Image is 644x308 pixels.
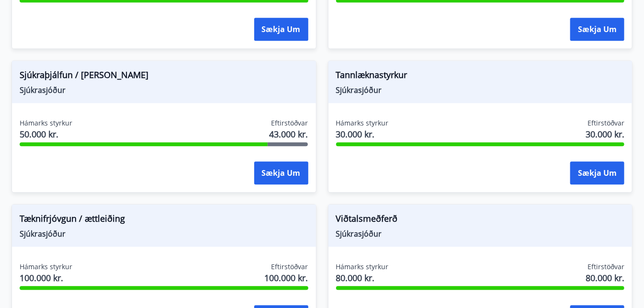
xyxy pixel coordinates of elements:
span: Hámarks styrkur [20,262,72,272]
span: 50.000 kr. [20,128,72,140]
span: Sjúkraþjálfun / [PERSON_NAME] [20,68,308,85]
span: Tannlæknastyrkur [336,68,625,85]
span: 30.000 kr. [336,128,389,140]
span: 80.000 kr. [586,272,624,284]
span: Eftirstöðvar [271,262,308,272]
span: Viðtalsmeðferð [336,212,625,228]
span: Eftirstöðvar [588,262,624,272]
span: Tæknifrjóvgun / ættleiðing [20,212,308,228]
span: Sjúkrasjóður [336,228,625,239]
span: Sjúkrasjóður [20,228,308,239]
span: Sjúkrasjóður [20,85,308,95]
span: Hámarks styrkur [336,262,389,272]
span: 30.000 kr. [586,128,624,140]
span: Eftirstöðvar [588,118,624,128]
button: Sækja um [254,18,308,41]
span: Sjúkrasjóður [336,85,625,95]
button: Sækja um [570,18,624,41]
span: Hámarks styrkur [336,118,389,128]
span: 80.000 kr. [336,272,389,284]
button: Sækja um [254,161,308,184]
span: 43.000 kr. [270,128,308,140]
button: Sækja um [570,161,624,184]
span: Hámarks styrkur [20,118,72,128]
span: Eftirstöðvar [271,118,308,128]
span: 100.000 kr. [20,272,72,284]
span: 100.000 kr. [265,272,308,284]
